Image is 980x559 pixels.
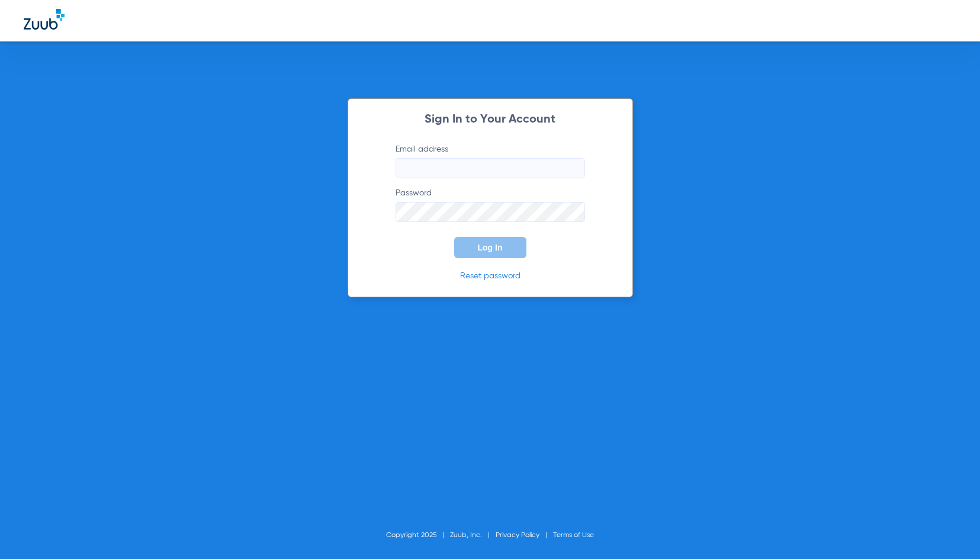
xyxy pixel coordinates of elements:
[24,9,65,30] img: Zuub Logo
[396,187,585,222] label: Password
[378,114,603,126] h2: Sign In to Your Account
[553,532,594,539] a: Terms of Use
[460,272,520,280] a: Reset password
[454,237,526,258] button: Log In
[396,143,585,178] label: Email address
[386,529,450,541] li: Copyright 2025
[496,532,539,539] a: Privacy Policy
[396,158,585,178] input: Email address
[450,529,496,541] li: Zuub, Inc.
[478,243,503,252] span: Log In
[396,202,585,222] input: Password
